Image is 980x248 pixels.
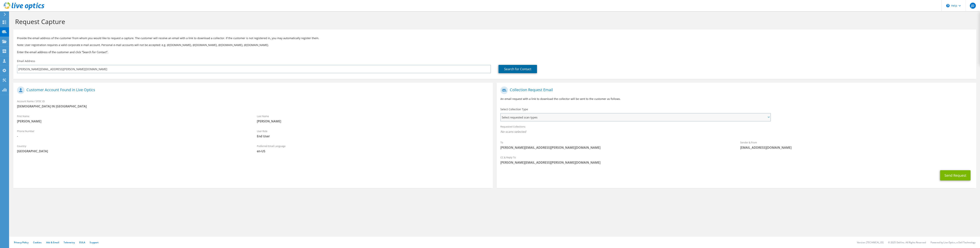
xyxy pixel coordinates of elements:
span: [GEOGRAPHIC_DATA] [17,149,249,153]
a: Support [90,241,99,244]
div: First Name [13,112,253,125]
span: End User [257,134,489,138]
div: User Role [253,127,493,140]
a: Cookies [33,241,42,244]
h1: Customer Account Found in Live Optics [17,86,487,94]
span: Select requested scan types [501,114,770,121]
a: Search for Contact [498,65,537,73]
a: Ads & Email [46,241,59,244]
span: [PERSON_NAME] [17,119,249,123]
h1: Collection Request Email [500,86,971,94]
span: [PERSON_NAME][EMAIL_ADDRESS][PERSON_NAME][DOMAIN_NAME] [500,145,733,150]
span: [EMAIL_ADDRESS][DOMAIN_NAME] [740,145,972,150]
div: Preferred Email Language [253,142,493,155]
div: Account Name / SFDC ID [13,97,493,110]
div: CC & Reply To [497,153,976,166]
p: Provide the email address of the customer from whom you would like to request a capture. The cust... [17,36,972,40]
p: Note: User registration requires a valid corporate e-mail account. Personal e-mail accounts will ... [17,43,972,47]
h1: Request Capture [15,18,972,26]
label: Email Address [17,59,35,63]
span: JD [970,3,976,9]
span: - [17,134,249,138]
div: Requested Collections [497,123,976,137]
span: [DEMOGRAPHIC_DATA] IN [GEOGRAPHIC_DATA] [17,104,489,108]
div: Sender & From [736,138,976,152]
div: To [497,138,736,152]
div: Phone Number [13,127,253,140]
span: en-US [257,149,489,153]
p: An email request with a link to download the collector will be sent to the customer as follows. [500,97,972,101]
div: Last Name [253,112,493,125]
button: Send Request [940,170,971,180]
span: [PERSON_NAME][EMAIL_ADDRESS][PERSON_NAME][DOMAIN_NAME] [500,160,972,165]
li: Powered by Live Optics, a Dell Technology [931,241,975,244]
li: Version: [TECHNICAL_ID] [857,241,884,244]
a: EULA [79,241,85,244]
a: Privacy Policy [14,241,29,244]
li: © 2025 Dell Inc. All Rights Reserved [888,241,926,244]
label: Select Collection Type [500,107,528,111]
span: No scans selected [500,130,972,134]
svg: \n [946,4,950,7]
span: [PERSON_NAME] [257,119,489,123]
div: Country [13,142,253,155]
h3: Enter the email address of the customer and click “Search for Contact”. [17,50,972,54]
a: Telemetry [64,241,75,244]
